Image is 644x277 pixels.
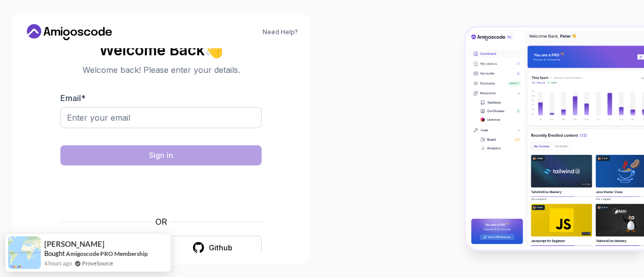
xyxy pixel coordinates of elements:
a: Need Help? [263,28,298,36]
span: 4 hours ago [44,259,72,267]
label: Email * [60,93,86,103]
span: 👋 [204,40,224,59]
h2: Welcome Back [60,42,262,58]
a: ProveSource [82,260,113,266]
div: Github [209,243,232,253]
button: Github [163,236,262,259]
button: Sign in [60,145,262,165]
img: Amigoscode Dashboard [466,28,644,249]
img: provesource social proof notification image [8,236,41,269]
input: Enter your email [60,107,262,128]
p: OR [155,216,167,228]
span: Bought [44,249,65,257]
iframe: Widget containing checkbox for hCaptcha security challenge [85,171,237,210]
a: Home link [24,24,115,40]
p: Welcome back! Please enter your details. [60,64,262,76]
div: Sign in [149,150,173,160]
a: Amigoscode PRO Membership [66,250,148,257]
span: [PERSON_NAME] [44,240,105,248]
